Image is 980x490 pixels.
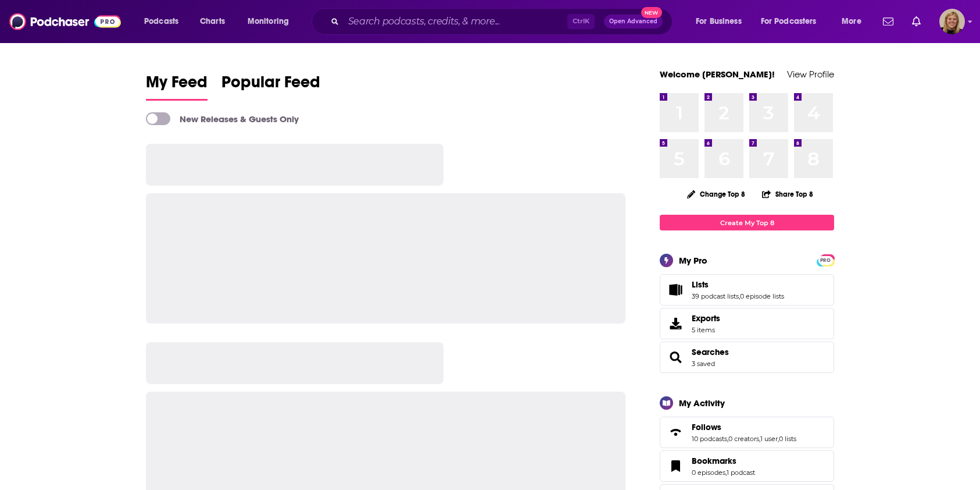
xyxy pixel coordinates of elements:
span: , [725,468,727,477]
button: Change Top 8 [680,187,752,201]
button: open menu [688,12,756,31]
span: More [842,13,861,30]
span: , [778,435,779,443]
span: Searches [660,342,834,373]
a: Welcome [PERSON_NAME]! [660,69,775,80]
a: Bookmarks [692,456,755,466]
a: 1 podcast [727,468,755,477]
span: New [641,7,662,18]
span: My Feed [146,72,208,99]
a: 0 episode lists [740,292,784,300]
button: open menu [136,12,194,31]
button: open menu [834,12,876,31]
span: Exports [664,315,687,332]
span: Ctrl K [567,14,595,29]
a: Searches [692,347,729,357]
span: Follows [692,422,721,432]
a: View Profile [787,69,834,80]
a: Lists [692,279,784,290]
button: open menu [753,12,834,31]
span: Popular Feed [221,72,320,99]
button: Show profile menu [939,9,965,34]
span: , [759,435,760,443]
span: Exports [692,313,720,324]
a: 1 user [760,435,778,443]
a: 0 episodes [692,468,725,477]
a: New Releases & Guests Only [146,112,299,125]
span: , [739,292,740,300]
span: Follows [660,417,834,448]
a: Bookmarks [664,458,687,474]
a: Create My Top 8 [660,215,834,230]
a: Exports [660,308,834,339]
span: Charts [200,13,225,30]
a: PRO [818,255,832,264]
span: Open Advanced [609,19,657,24]
a: Follows [692,422,796,432]
span: 5 items [692,326,720,334]
span: Lists [692,279,709,290]
a: 10 podcasts [692,435,727,443]
a: My Feed [146,72,208,101]
span: Bookmarks [692,456,736,466]
span: PRO [818,256,832,265]
a: Show notifications dropdown [907,12,925,31]
span: , [727,435,728,443]
div: My Pro [679,255,707,266]
div: Search podcasts, credits, & more... [323,8,684,35]
input: Search podcasts, credits, & more... [344,12,567,31]
button: Open AdvancedNew [604,15,663,29]
a: Show notifications dropdown [878,12,898,31]
a: 0 lists [779,435,796,443]
a: 39 podcast lists [692,292,739,300]
span: Lists [660,274,834,306]
img: User Profile [939,9,965,34]
a: 3 saved [692,360,715,368]
a: 0 creators [728,435,759,443]
a: Popular Feed [221,72,320,101]
span: For Podcasters [761,13,817,30]
a: Searches [664,349,687,365]
a: Lists [664,282,687,298]
span: Logged in as avansolkema [939,9,965,34]
span: Bookmarks [660,450,834,482]
img: Podchaser - Follow, Share and Rate Podcasts [9,10,121,33]
span: Monitoring [248,13,289,30]
a: Charts [192,12,232,31]
div: My Activity [679,397,725,409]
a: Follows [664,424,687,441]
span: Podcasts [144,13,178,30]
button: open menu [239,12,304,31]
span: For Business [696,13,742,30]
button: Share Top 8 [761,183,814,205]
